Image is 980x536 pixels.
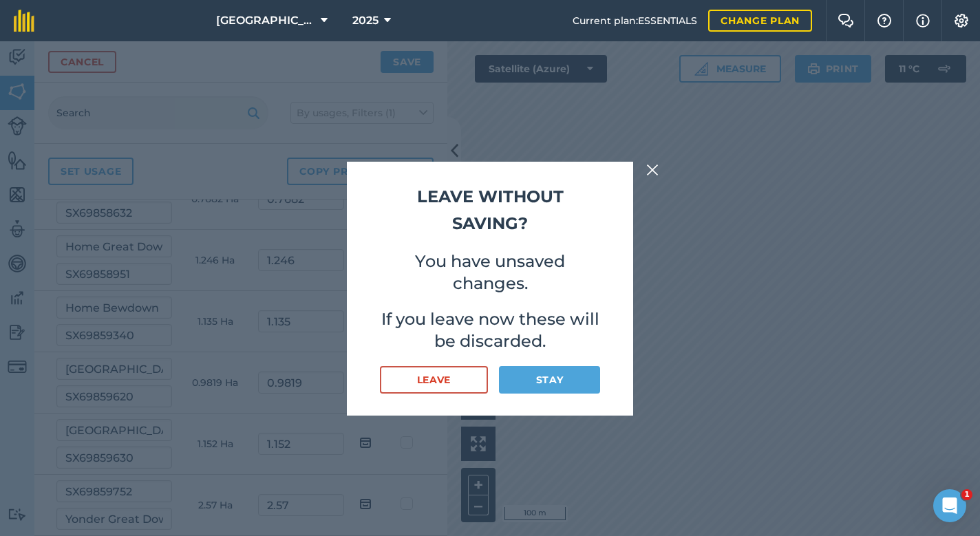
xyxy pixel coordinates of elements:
h2: Leave without saving? [380,184,600,237]
iframe: Intercom live chat [933,489,966,522]
img: svg+xml;base64,PHN2ZyB4bWxucz0iaHR0cDovL3d3dy53My5vcmcvMjAwMC9zdmciIHdpZHRoPSIxNyIgaGVpZ2h0PSIxNy... [916,12,930,29]
span: 1 [961,489,972,500]
span: Current plan : ESSENTIALS [573,13,697,28]
span: 2025 [352,12,379,29]
button: Leave [380,366,488,394]
img: fieldmargin Logo [14,10,34,32]
button: Stay [499,366,600,394]
img: svg+xml;base64,PHN2ZyB4bWxucz0iaHR0cDovL3d3dy53My5vcmcvMjAwMC9zdmciIHdpZHRoPSIyMiIgaGVpZ2h0PSIzMC... [646,162,659,178]
img: Two speech bubbles overlapping with the left bubble in the forefront [838,14,854,28]
img: A question mark icon [876,14,893,28]
p: You have unsaved changes. [380,250,600,294]
a: Change plan [708,10,812,32]
img: A cog icon [953,14,970,28]
span: [GEOGRAPHIC_DATA] [216,12,315,29]
p: If you leave now these will be discarded. [380,308,600,352]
